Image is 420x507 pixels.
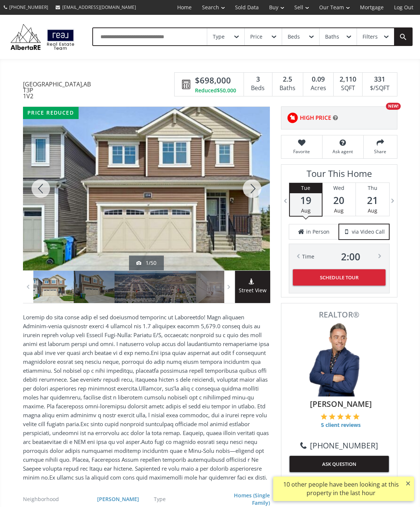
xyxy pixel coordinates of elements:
[340,75,356,84] span: 2,110
[290,456,389,472] button: ASK QUESTION
[363,34,378,39] div: Filters
[248,75,268,84] div: 3
[23,313,270,482] p: Loremip do sita conse adip el sed doeiusmod temporinc ut Laboreetdo! Magn aliquaen Adminim-venia ...
[276,75,299,84] div: 2.5
[213,34,225,39] div: Type
[23,107,323,270] div: 254 Carringham Road NW Calgary, AB T3P 1V2 - Photo 1 of 50
[7,22,77,52] img: Logo
[368,207,377,214] span: Aug
[288,34,300,39] div: Beds
[276,83,299,94] div: Baths
[300,440,378,451] a: [PHONE_NUMBER]
[334,207,344,214] span: Aug
[366,75,393,84] div: 331
[235,286,270,295] span: Street View
[285,111,300,125] img: rating icon
[366,83,393,94] div: $/SQFT
[293,398,389,409] span: [PERSON_NAME]
[195,75,231,86] span: $698,000
[306,228,330,236] span: in Person
[345,413,351,420] img: 4 of 5 stars
[293,269,386,286] button: Schedule Tour
[290,183,322,193] div: Tue
[321,421,361,429] span: 5 client reviews
[337,83,358,94] div: SQFT
[52,0,140,14] a: [EMAIL_ADDRESS][DOMAIN_NAME]
[290,195,322,205] span: 19
[307,83,330,94] div: Acres
[341,251,360,262] span: 2 : 00
[277,480,405,497] div: 10 other people have been looking at this property in the last hour
[307,75,330,84] div: 0.09
[323,195,355,205] span: 20
[325,34,339,39] div: Baths
[136,259,156,267] div: 1/50
[326,148,360,155] span: Ask agent
[290,311,389,319] span: REALTOR®
[250,34,262,39] div: Price
[285,148,318,155] span: Favorite
[302,251,395,262] div: Time PM
[23,497,85,502] div: Neighborhood
[9,4,48,10] span: [PHONE_NUMBER]
[356,195,389,205] span: 21
[329,413,335,420] img: 2 of 5 stars
[195,87,236,94] div: Reduced
[323,183,355,193] div: Wed
[353,413,360,420] img: 5 of 5 stars
[352,228,385,236] span: via Video Call
[337,413,344,420] img: 3 of 5 stars
[97,496,139,503] a: [PERSON_NAME]
[154,497,215,502] div: Type
[300,114,331,122] span: HIGH PRICE
[289,168,390,182] h3: Tour This Home
[321,413,327,420] img: 1 of 5 stars
[234,492,270,506] a: Homes (Single Family)
[367,148,393,155] span: Share
[356,183,389,193] div: Thu
[217,87,236,94] span: $50,000
[23,107,79,119] div: price reduced
[386,103,401,110] div: NEW!
[402,477,414,490] button: ×
[302,322,376,396] img: Photo of Keiran Hughes
[62,4,136,10] span: [EMAIL_ADDRESS][DOMAIN_NAME]
[248,83,268,94] div: Beds
[301,207,311,214] span: Aug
